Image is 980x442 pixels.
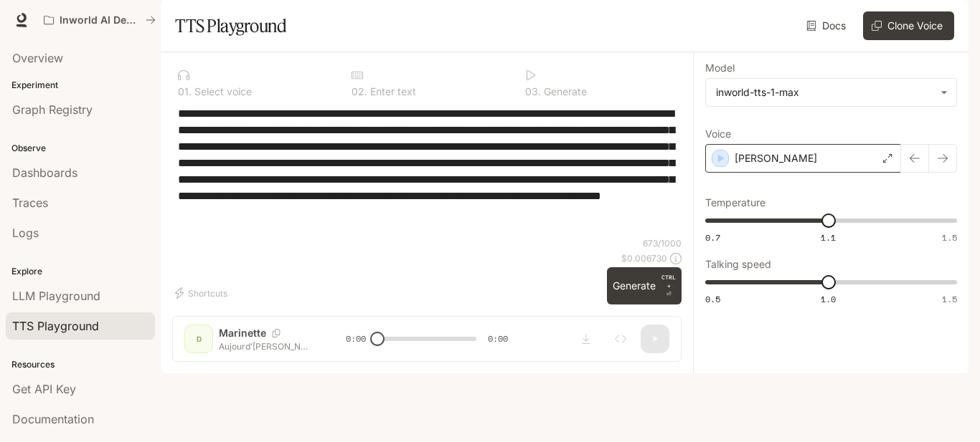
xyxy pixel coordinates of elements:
[525,87,541,97] p: 0 3 .
[661,273,676,290] p: CTRL +
[705,129,731,139] p: Voice
[175,11,286,40] h1: TTS Playground
[804,11,852,40] a: Docs
[607,267,682,304] button: GenerateCTRL +⏎
[541,87,587,97] p: Generate
[863,11,954,40] button: Clone Voice
[60,14,140,27] p: Inworld AI Demos
[942,231,957,244] span: 1.5
[716,85,933,100] div: inworld-tts-1-max
[821,293,836,305] span: 1.0
[192,87,252,97] p: Select voice
[705,198,765,208] p: Temperature
[942,293,957,305] span: 1.5
[352,87,367,97] p: 0 2 .
[178,87,192,97] p: 0 1 .
[705,259,771,269] p: Talking speed
[705,231,720,244] span: 0.7
[821,231,836,244] span: 1.1
[172,282,233,304] button: Shortcuts
[706,79,956,106] div: inworld-tts-1-max
[37,6,162,34] button: All workspaces
[705,293,720,305] span: 0.5
[705,63,735,73] p: Model
[735,151,817,165] p: [PERSON_NAME]
[661,273,676,299] p: ⏎
[367,87,416,97] p: Enter text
